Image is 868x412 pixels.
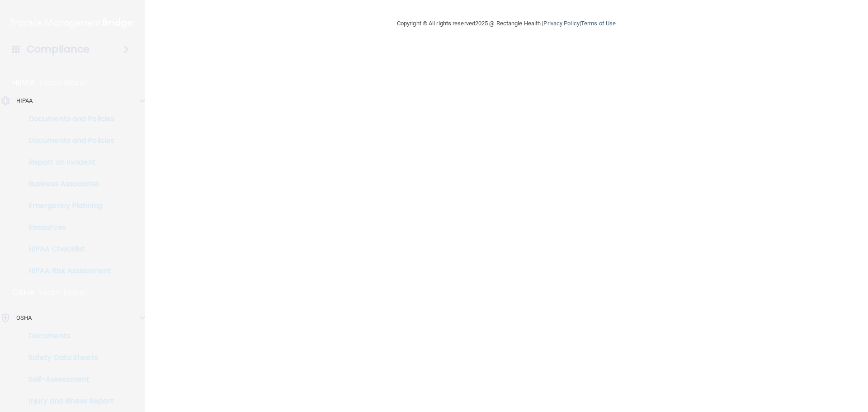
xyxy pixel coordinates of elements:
p: Resources [6,223,129,232]
p: Documents and Policies [6,114,129,123]
p: Report an Incident [6,158,129,167]
a: Terms of Use [581,20,616,27]
p: HIPAA [16,95,33,106]
p: Business Associates [6,180,129,189]
p: Emergency Planning [6,201,129,210]
p: HIPAA Risk Assessment [6,266,129,275]
p: OSHA [12,287,35,298]
h4: Compliance [27,43,90,56]
p: HIPAA [12,77,35,88]
a: Privacy Policy [543,20,579,27]
div: Copyright © All rights reserved 2025 @ Rectangle Health | | [341,9,671,38]
p: Learn More! [39,287,87,298]
p: Self-Assessment [6,375,129,384]
p: Documents and Policies [6,136,129,145]
p: HIPAA Checklist [6,245,129,254]
p: Learn More! [40,77,88,88]
p: Documents [6,331,129,341]
p: OSHA [16,313,32,323]
p: Injury and Illness Report [6,397,129,406]
img: PMB logo [11,14,134,32]
p: Safety Data Sheets [6,353,129,362]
